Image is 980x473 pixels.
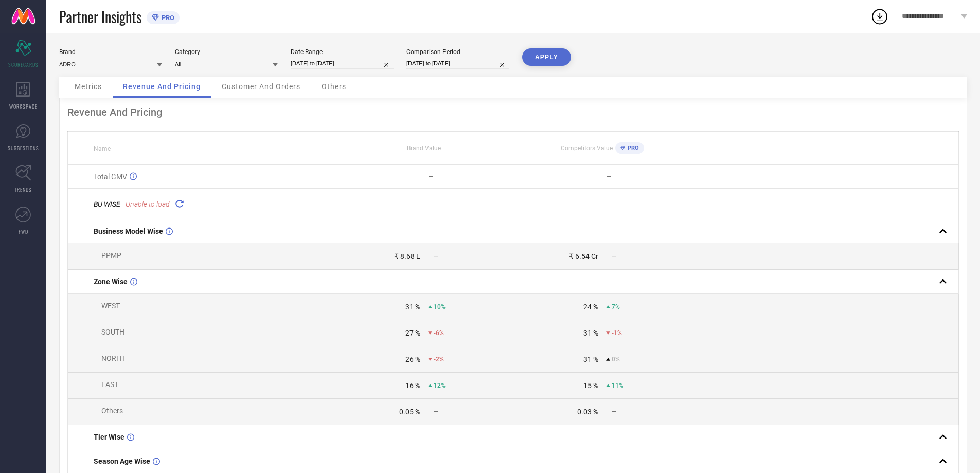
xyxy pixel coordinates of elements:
div: Comparison Period [406,48,509,56]
span: 7% [612,303,620,310]
span: SOUTH [101,328,124,336]
span: Tier Wise [94,433,124,441]
input: Select comparison period [406,58,509,69]
span: Season Age Wise [94,457,150,465]
span: WEST [101,302,120,310]
span: -1% [612,329,622,337]
div: Category [175,48,278,56]
span: WORKSPACE [9,102,38,110]
span: Competitors Value [561,145,613,152]
span: Unable to load [126,200,170,208]
span: 10% [434,303,446,310]
span: -6% [434,329,444,337]
span: — [434,408,438,415]
div: 0.03 % [577,408,598,416]
div: 26 % [405,355,420,363]
span: Zone Wise [94,277,128,286]
span: 12% [434,382,446,389]
span: Name [94,145,111,152]
span: FWD [19,227,28,235]
div: — [607,173,691,180]
span: — [612,253,616,260]
div: — [415,172,421,181]
div: — [593,172,599,181]
span: TRENDS [14,186,32,194]
div: Brand [59,48,162,56]
span: Total GMV [94,172,127,181]
span: PRO [159,14,174,22]
div: 15 % [583,381,598,390]
div: 31 % [405,303,420,311]
div: 24 % [583,303,598,311]
span: PPMP [101,251,121,259]
span: -2% [434,356,444,363]
div: ₹ 8.68 L [394,252,420,260]
div: — [429,173,513,180]
span: — [434,253,438,260]
span: BU WISE [94,200,120,208]
div: 31 % [583,355,598,363]
span: PRO [625,145,639,151]
span: SUGGESTIONS [8,144,39,152]
span: SCORECARDS [8,61,39,68]
button: APPLY [522,48,571,66]
span: Others [101,407,123,415]
div: 31 % [583,329,598,337]
span: Metrics [75,82,102,91]
span: Business Model Wise [94,227,163,235]
span: 11% [612,382,623,389]
div: Revenue And Pricing [67,106,959,118]
span: — [612,408,616,415]
span: NORTH [101,354,125,362]
div: Date Range [291,48,394,56]
div: 27 % [405,329,420,337]
span: 0% [612,356,620,363]
span: Customer And Orders [222,82,300,91]
div: ₹ 6.54 Cr [569,252,598,260]
div: Open download list [870,7,889,26]
div: 16 % [405,381,420,390]
div: Reload "BU WISE " [172,197,187,211]
span: Partner Insights [59,6,141,27]
span: Revenue And Pricing [123,82,201,91]
span: Brand Value [407,145,441,152]
span: Others [322,82,346,91]
input: Select date range [291,58,394,69]
div: 0.05 % [399,408,420,416]
span: EAST [101,380,118,389]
